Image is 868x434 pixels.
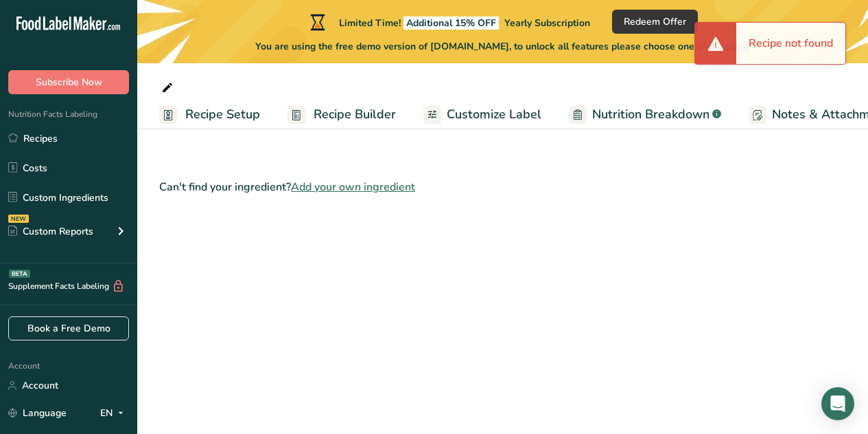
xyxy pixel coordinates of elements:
[307,14,590,30] div: Limited Time!
[255,39,750,54] span: You are using the free demo version of [DOMAIN_NAME], to unlock all features please choose one of...
[36,75,102,89] span: Subscribe Now
[8,401,67,425] a: Language
[821,387,854,420] div: Open Intercom Messenger
[8,70,129,94] button: Subscribe Now
[100,405,129,422] div: EN
[159,99,260,130] a: Recipe Setup
[314,105,396,124] span: Recipe Builder
[736,23,845,64] div: Recipe not found
[624,14,686,29] span: Redeem Offer
[504,17,590,30] span: Yearly Subscription
[592,105,709,124] span: Nutrition Breakdown
[403,17,499,30] span: Additional 15% OFF
[8,215,29,223] div: NEW
[8,224,93,239] div: Custom Reports
[8,316,129,340] a: Book a Free Demo
[288,99,396,130] a: Recipe Builder
[185,105,260,124] span: Recipe Setup
[447,105,541,124] span: Customize Label
[612,10,698,34] button: Redeem Offer
[159,179,838,195] div: Can't find your ingredient?
[569,99,721,130] a: Nutrition Breakdown
[9,270,30,278] div: BETA
[291,179,415,195] span: Add your own ingredient
[423,99,541,130] a: Customize Label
